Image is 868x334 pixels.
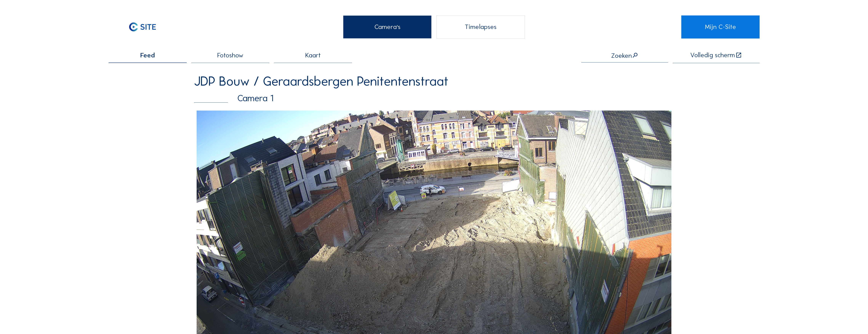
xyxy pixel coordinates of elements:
span: Feed [140,52,155,59]
div: Volledig scherm [690,52,735,59]
div: Camera's [343,15,432,38]
img: C-SITE Logo [109,15,177,38]
a: Mijn C-Site [681,15,759,38]
div: Timelapses [436,15,525,38]
span: Kaart [305,52,321,59]
span: Fotoshow [217,52,243,59]
div: JDP Bouw / Geraardsbergen Penitentenstraat [194,75,674,88]
div: Zoeken [611,52,638,59]
div: Camera 1 [194,94,674,103]
a: C-SITE Logo [109,15,187,38]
